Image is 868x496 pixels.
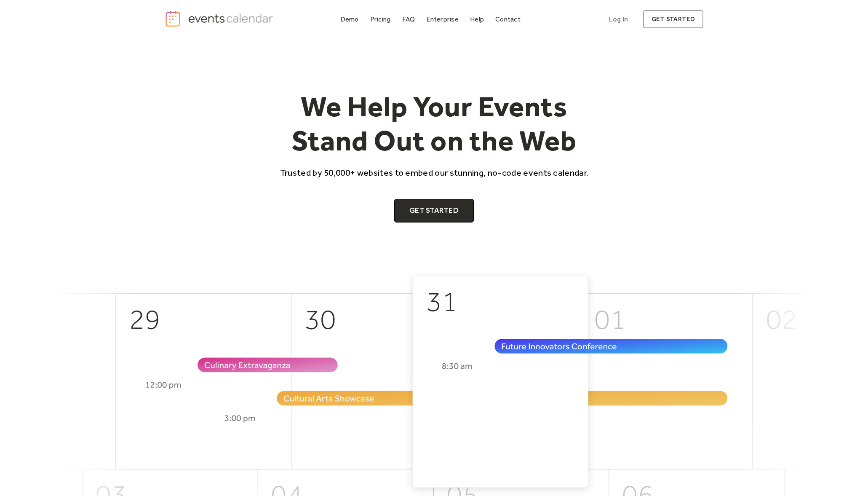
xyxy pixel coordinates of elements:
[470,17,484,21] div: Help
[402,17,415,21] div: FAQ
[467,13,487,25] a: Help
[340,17,359,21] div: Demo
[423,13,462,25] a: Enterprise
[394,199,474,223] a: Get Started
[643,10,703,28] a: get started
[495,17,521,21] div: Contact
[370,17,391,21] div: Pricing
[337,13,362,25] a: Demo
[601,10,636,28] a: Log In
[492,13,524,25] a: Contact
[272,89,596,158] h1: We Help Your Events Stand Out on the Web
[399,13,419,25] a: FAQ
[367,13,394,25] a: Pricing
[272,166,596,179] p: Trusted by 50,000+ websites to embed our stunning, no-code events calendar.
[426,17,458,21] div: Enterprise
